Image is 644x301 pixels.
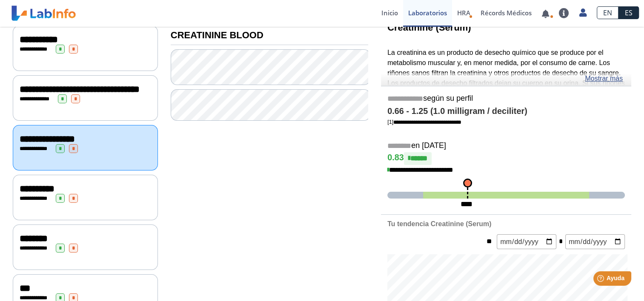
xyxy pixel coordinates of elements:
h4: 0.83 [387,152,625,165]
b: Creatinine (Serum) [387,22,471,33]
a: EN [597,6,618,19]
span: HRA [457,9,470,17]
h5: según su perfil [387,94,625,104]
a: [1] [387,119,461,125]
input: mm/dd/yyyy [565,234,625,249]
b: Tu tendencia Creatinine (Serum) [387,220,491,227]
h5: en [DATE] [387,141,625,151]
b: CREATININE BLOOD [171,30,263,40]
input: mm/dd/yyyy [497,234,556,249]
a: Mostrar más [585,74,623,84]
iframe: Help widget launcher [568,268,635,292]
h4: 0.66 - 1.25 (1.0 milligram / deciliter) [387,106,625,116]
a: ES [618,6,639,19]
p: La creatinina es un producto de desecho químico que se produce por el metabolismo muscular y, en ... [387,48,625,159]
